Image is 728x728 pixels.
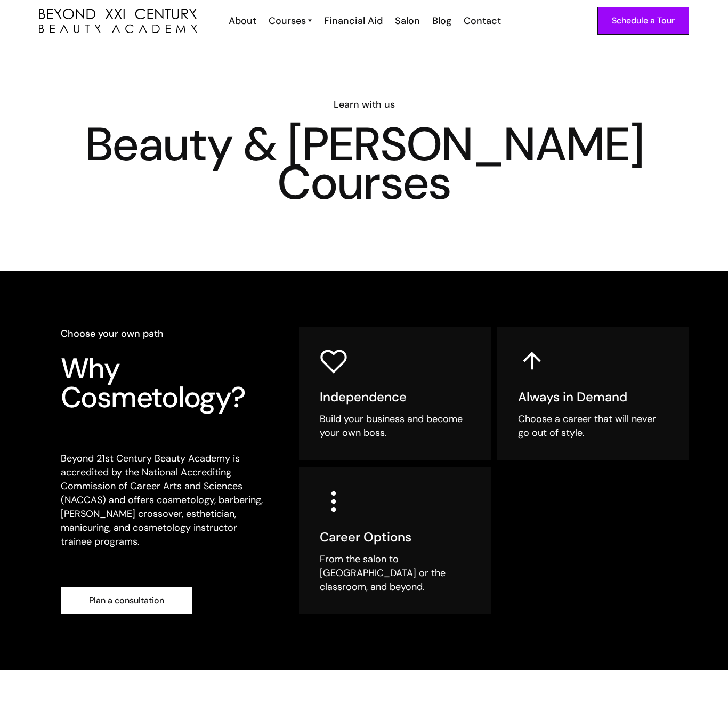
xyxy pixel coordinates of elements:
[61,587,192,614] a: Plan a consultation
[320,347,347,375] img: heart icon
[395,14,420,28] div: Salon
[320,552,470,594] div: From the salon to [GEOGRAPHIC_DATA] or the classroom, and beyond.
[320,488,347,515] img: three dots
[61,354,269,412] h3: Why Cosmetology?
[612,14,675,28] div: Schedule a Tour
[320,529,470,545] h5: Career Options
[61,327,269,341] h6: Choose your own path
[39,9,197,34] a: home
[518,389,668,405] h5: Always in Demand
[229,14,256,28] div: About
[457,14,506,28] a: Contact
[432,14,451,28] div: Blog
[388,14,425,28] a: Salon
[317,14,388,28] a: Financial Aid
[39,98,689,111] h6: Learn with us
[464,14,501,28] div: Contact
[269,14,312,28] a: Courses
[39,9,197,34] img: beyond 21st century beauty academy logo
[269,14,306,28] div: Courses
[518,347,546,375] img: up arrow
[61,451,269,548] p: Beyond 21st Century Beauty Academy is accredited by the National Accrediting Commission of Career...
[324,14,383,28] div: Financial Aid
[597,7,689,35] a: Schedule a Tour
[425,14,457,28] a: Blog
[518,412,668,440] div: Choose a career that will never go out of style.
[39,125,689,202] h1: Beauty & [PERSON_NAME] Courses
[320,389,470,405] h5: Independence
[320,412,470,440] div: Build your business and become your own boss.
[222,14,262,28] a: About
